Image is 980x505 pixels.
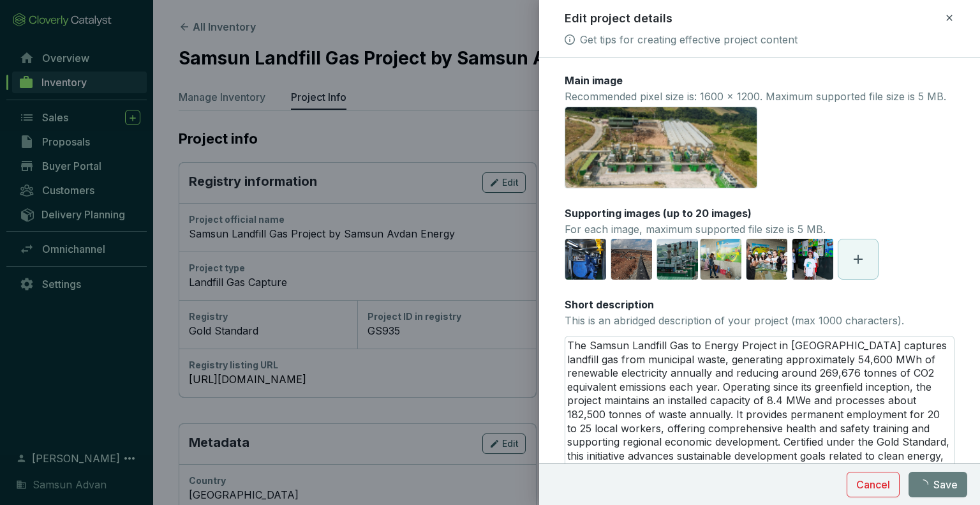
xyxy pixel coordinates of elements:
[565,223,826,237] p: For each image, maximum supported file size is 5 MB.
[565,314,904,328] p: This is an abridged description of your project (max 1000 characters).
[565,10,672,27] h2: Edit project details
[792,239,833,280] img: _MG_0529_h_als.JPG
[746,239,787,280] img: _MG_0188_h_als.JPG
[565,206,752,220] label: Supporting images (up to 20 images)
[657,239,698,280] img: https://imagedelivery.net/OeX1-Pzk5r51De534GGSBA/prod/supply/projects/3eab04a52ffd4a4dbb2a37a3e7b...
[917,479,929,490] span: loading
[856,477,890,492] span: Cancel
[611,239,652,280] img: https://imagedelivery.net/OeX1-Pzk5r51De534GGSBA/prod/supply/projects/3eab04a52ffd4a4dbb2a37a3e7b...
[847,472,900,497] button: Cancel
[565,73,623,87] label: Main image
[909,472,967,497] button: Save
[701,239,741,280] img: _MG_0192_h_als.JPG
[565,298,654,312] label: Short description
[580,32,798,47] a: Get tips for creating effective project content
[565,90,946,104] p: Recommended pixel size is: 1600 x 1200. Maximum supported file size is 5 MB.
[565,239,606,280] img: https://imagedelivery.net/OeX1-Pzk5r51De534GGSBA/prod/supply/projects/3eab04a52ffd4a4dbb2a37a3e7b...
[933,477,958,492] span: Save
